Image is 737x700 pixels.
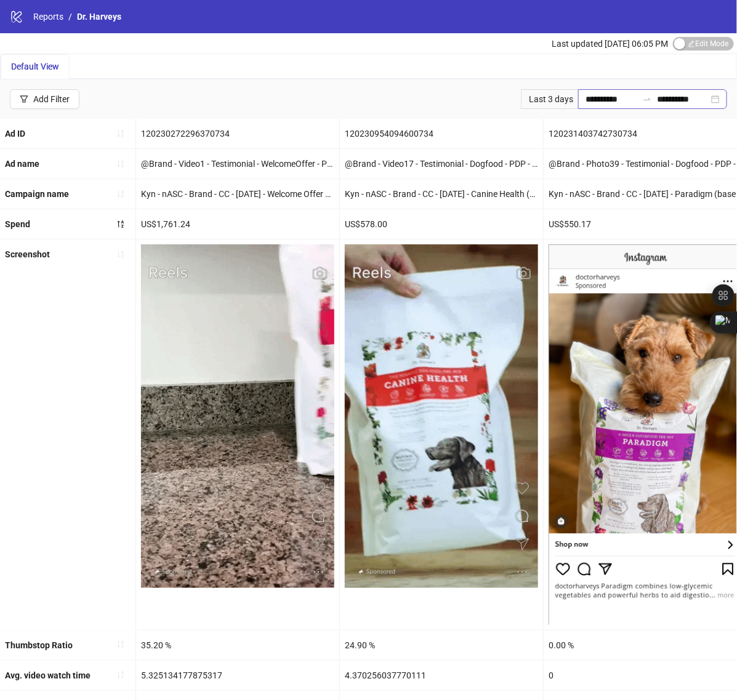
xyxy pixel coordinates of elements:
b: Campaign name [5,189,69,199]
div: @Brand - Video1 - Testimonial - WelcomeOffer - PDP - DrH845857 - [DATE] [136,149,339,179]
span: sort-ascending [116,129,125,138]
div: 120230272296370734 [136,119,339,148]
span: swap-right [642,94,652,104]
b: Ad ID [5,129,25,139]
div: Kyn - nASC - Brand - CC - [DATE] - Canine Health (base mix) [340,179,543,209]
div: US$1,761.24 [136,209,339,239]
b: Spend [5,219,30,229]
b: Avg. video watch time [5,670,91,680]
span: sort-ascending [116,159,125,168]
div: 120230954094600734 [340,119,543,148]
div: @Brand - Video17 - Testimonial - Dogfood - PDP - DH645811 - [DATE] - Copy 2 [340,149,543,179]
button: Add Filter [10,89,79,109]
span: sort-descending [116,220,125,228]
div: Last 3 days [521,89,578,109]
div: 5.325134177875317 [136,661,339,690]
span: Default View [11,62,59,71]
b: Ad name [5,159,39,169]
img: Screenshot 120230954094600734 [345,244,538,588]
span: sort-ascending [116,250,125,259]
img: Screenshot 120230272296370734 [141,244,334,588]
span: filter [20,95,28,103]
div: 35.20 % [136,630,339,660]
a: Reports [31,10,66,23]
b: Thumbstop Ratio [5,640,73,650]
li: / [68,10,72,23]
span: Last updated [DATE] 06:05 PM [552,39,668,49]
span: to [642,94,652,104]
span: sort-ascending [116,640,125,649]
div: US$578.00 [340,209,543,239]
span: Dr. Harveys [77,12,121,22]
div: Add Filter [33,94,70,104]
div: 24.90 % [340,630,543,660]
span: sort-ascending [116,670,125,679]
span: sort-ascending [116,190,125,198]
div: Kyn - nASC - Brand - CC - [DATE] - Welcome Offer 15% [136,179,339,209]
div: 4.370256037770111 [340,661,543,690]
b: Screenshot [5,249,50,259]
